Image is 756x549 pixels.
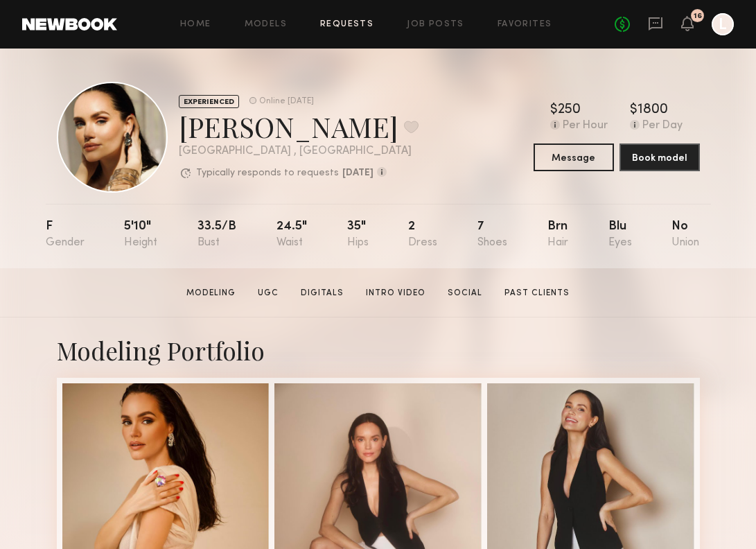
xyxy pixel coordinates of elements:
div: 16 [694,12,702,20]
div: 1800 [638,103,668,117]
a: Favorites [498,20,552,29]
a: UGC [252,287,284,299]
div: $ [550,103,558,117]
div: $ [630,103,638,117]
a: Models [245,20,287,29]
div: No [671,220,699,249]
div: 250 [558,103,581,117]
div: Online [DATE] [259,97,314,106]
a: L [712,13,734,35]
p: Typically responds to requests [196,168,339,178]
div: 33.5/b [197,220,236,249]
a: Modeling [181,287,241,299]
b: [DATE] [342,168,373,178]
a: Intro Video [360,287,431,299]
div: 35" [347,220,369,249]
div: 7 [477,220,507,249]
a: Requests [320,20,373,29]
div: Blu [608,220,632,249]
a: Home [180,20,211,29]
div: [GEOGRAPHIC_DATA] , [GEOGRAPHIC_DATA] [179,146,419,157]
a: Social [442,287,488,299]
div: 5'10" [124,220,157,249]
div: Per Hour [563,120,608,132]
a: Job Posts [407,20,464,29]
div: EXPERIENCED [179,95,239,108]
div: F [46,220,85,249]
a: Digitals [295,287,349,299]
div: Modeling Portfolio [57,334,700,367]
div: 24.5" [276,220,307,249]
button: Message [534,143,614,171]
a: Past Clients [499,287,575,299]
div: 2 [408,220,437,249]
button: Book model [619,143,700,171]
div: [PERSON_NAME] [179,108,419,145]
div: Per Day [642,120,683,132]
div: Brn [547,220,568,249]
